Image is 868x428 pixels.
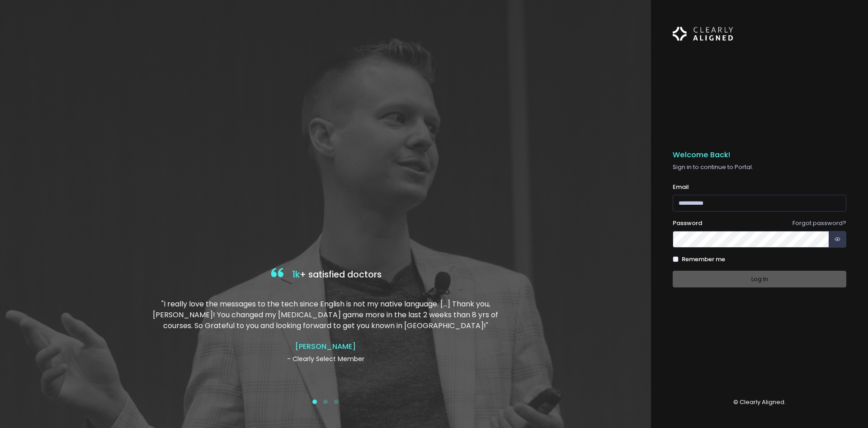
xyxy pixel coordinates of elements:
[151,266,500,284] h4: + satisfied doctors
[151,299,500,331] p: "I really love the messages to the tech since English is not my native language. […] Thank you, [...
[673,183,689,192] label: Email
[673,219,702,228] label: Password
[151,354,500,364] p: - Clearly Select Member
[673,163,846,172] p: Sign in to continue to Portal.
[673,151,846,160] h5: Welcome Back!
[673,22,733,46] img: Logo Horizontal
[151,342,500,351] h4: [PERSON_NAME]
[292,268,300,281] span: 1k
[682,255,725,264] label: Remember me
[673,398,846,407] p: © Clearly Aligned.
[793,219,846,227] a: Forgot password?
